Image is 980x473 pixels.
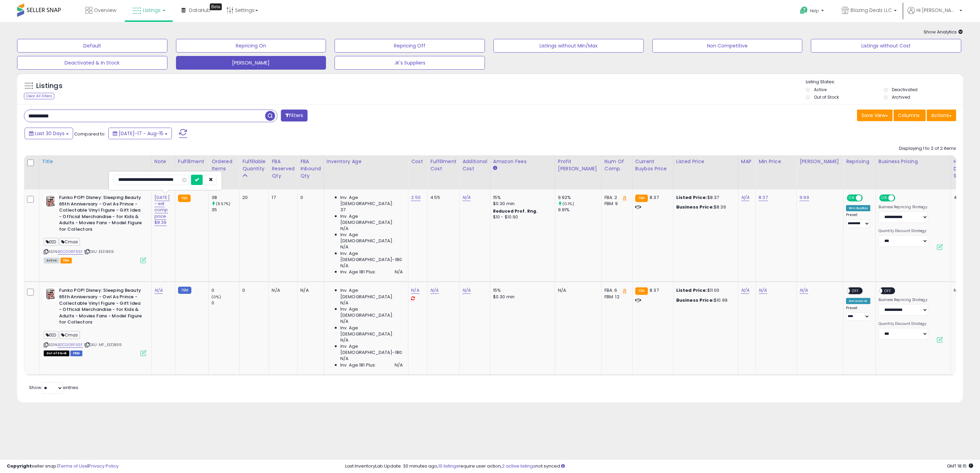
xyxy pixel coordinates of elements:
span: Cmas [59,331,80,339]
span: Inv. Age [DEMOGRAPHIC_DATA]: [340,325,403,337]
label: Quantity Discount Strategy: [879,321,928,326]
div: 20 [242,195,263,201]
div: Tooltip anchor [210,3,222,10]
span: Inv. Age [DEMOGRAPHIC_DATA]: [340,306,403,318]
img: 412t7qtel-L._SL40_.jpg [44,195,57,208]
label: Archived [892,94,910,100]
a: N/A [430,287,438,294]
div: Min Price [759,158,794,165]
div: Cost [411,158,424,165]
div: FBA: 6 [604,287,627,293]
span: 37 [340,207,345,213]
span: FBA [60,258,72,263]
div: $0.30 min [493,201,550,207]
small: FBA [178,195,191,202]
div: Fulfillment [178,158,206,165]
label: Quantity Discount Strategy: [879,229,928,233]
div: 4.55 [430,195,454,201]
div: $0.30 min [493,294,550,300]
div: $10 - $10.90 [493,214,550,220]
div: 9.92% [558,195,601,201]
div: $8.37 [676,195,733,201]
div: N/A [558,287,596,293]
span: Inv. Age 181 Plus: [340,269,376,275]
span: FBM [70,350,83,356]
div: $8.36 [676,204,733,210]
span: EED [44,331,58,339]
span: N/A [340,356,349,362]
label: Active [814,87,827,92]
a: N/A [741,194,749,201]
div: $11.00 [676,287,733,293]
a: N/A [411,287,419,294]
button: Listings without Cost [811,39,961,53]
b: Business Price: [676,204,714,210]
label: Business Repricing Strategy: [879,298,928,302]
a: B0CGGRF65F [58,342,83,348]
div: Note [154,158,172,165]
button: Non Competitive [652,39,803,53]
span: EED [44,238,58,246]
span: 8.37 [650,194,659,201]
span: Show Analytics [924,29,963,35]
span: Hi [PERSON_NAME] [916,7,957,14]
span: 8.37 [650,287,659,293]
div: 35 [212,207,239,213]
span: Inv. Age [DEMOGRAPHIC_DATA]-180: [340,250,403,263]
span: N/A [340,300,349,306]
div: Displaying 1 to 2 of 2 items [899,145,956,152]
div: Clear All Filters [24,93,54,99]
a: [DATE] - ext comp price $8.39 [154,194,170,226]
span: N/A [340,337,349,343]
b: Listed Price: [676,194,707,201]
img: 412t7qtel-L._SL40_.jpg [44,287,57,301]
span: Overview [94,7,116,14]
span: Show: entries [29,384,78,391]
div: Title [42,158,149,165]
div: Preset: [846,213,870,228]
span: Listings [143,7,161,14]
small: Amazon Fees. [493,165,497,171]
span: Inv. Age [DEMOGRAPHIC_DATA]-180: [340,343,403,356]
button: Listings without Min/Max [493,39,644,53]
h5: Listings [36,81,63,91]
div: Ordered Items [212,158,236,172]
span: N/A [340,244,349,250]
span: N/A [340,318,349,325]
button: [DATE]-17 - Aug-15 [108,128,172,139]
label: Business Repricing Strategy: [879,205,928,210]
div: Additional Cost [462,158,487,172]
a: N/A [759,287,767,294]
span: Cmas [59,238,80,246]
div: Fulfillable Quantity [242,158,266,172]
a: N/A [462,194,471,201]
a: 2.50 [411,194,421,201]
a: 8.37 [759,194,768,201]
span: All listings currently available for purchase on Amazon [44,258,59,263]
div: N/A [272,287,292,293]
b: Funko POP! Disney: Sleeping Beauty 65th Anniversary - Owl As Prince - Collectable Vinyl Figure - ... [59,287,142,327]
a: N/A [154,287,163,294]
span: Compared to: [74,131,106,137]
span: Help [810,8,819,14]
div: [PERSON_NAME] [800,158,840,165]
button: Save View [857,110,893,121]
button: [PERSON_NAME] [176,56,326,70]
div: Business Pricing [879,158,948,165]
span: OFF [862,195,873,201]
span: Last 30 Days [35,130,65,137]
div: 17 [272,195,292,201]
div: 0 [300,195,318,201]
button: JK's Suppliers [335,56,485,70]
div: Fulfillment Cost [430,158,457,172]
button: Repricing On [176,39,326,53]
span: Columns [898,112,920,119]
small: (0.1%) [562,201,574,206]
div: Profit [PERSON_NAME] [558,158,599,172]
div: Amazon Fees [493,158,552,165]
span: Inv. Age 181 Plus: [340,362,376,368]
div: $10.99 [676,297,733,303]
span: Blazing Dealz LLC [850,7,892,14]
button: Filters [281,110,308,121]
div: Inventory Age [327,158,405,165]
